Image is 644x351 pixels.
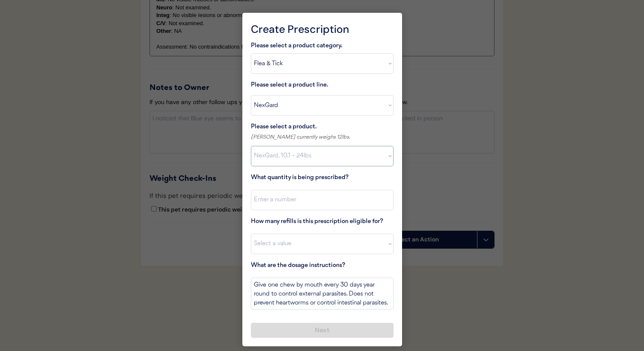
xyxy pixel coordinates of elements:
button: Next [251,323,394,338]
input: Enter a number [251,190,394,210]
div: Please select a product category. [251,41,394,52]
div: What are the dosage instructions? [251,261,394,271]
div: Create Prescription [251,21,394,38]
div: What quantity is being prescribed? [251,173,394,183]
div: How many refills is this prescription eligible for? [251,217,394,227]
div: [PERSON_NAME] currently weighs 12lbs. [251,133,394,142]
div: Please select a product line. [251,80,336,91]
div: Please select a product. [251,122,394,133]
